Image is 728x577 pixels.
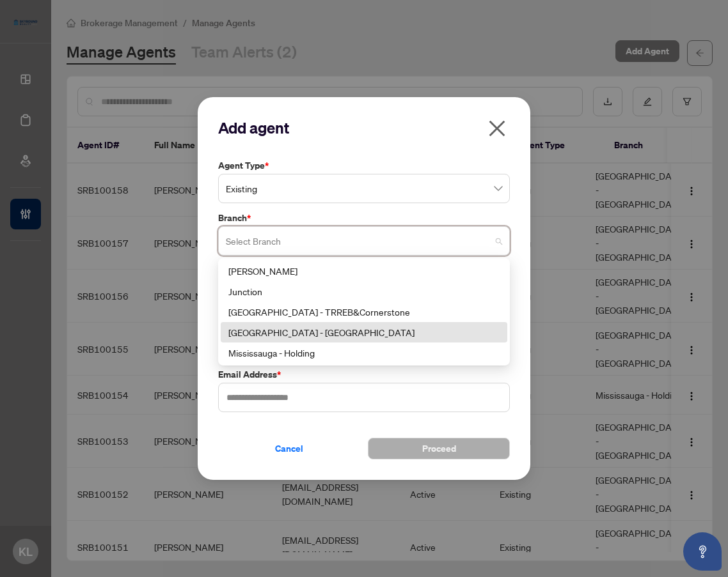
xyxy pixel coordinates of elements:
[218,118,510,138] h2: Add agent
[221,281,507,302] div: Junction
[226,176,502,201] span: Existing
[221,342,507,363] div: Mississauga - Holding
[228,325,500,339] div: [GEOGRAPHIC_DATA] - [GEOGRAPHIC_DATA]
[368,438,510,459] button: Proceed
[218,158,510,173] label: Agent Type
[683,532,722,571] button: Open asap
[218,367,510,381] label: Email Address
[221,261,507,281] div: Danforth
[228,264,500,278] div: [PERSON_NAME]
[275,438,303,459] span: Cancel
[228,346,500,360] div: Mississauga - Holding
[218,438,360,459] button: Cancel
[221,302,507,322] div: Mississauga - TRREB&Cornerstone
[487,118,507,139] span: close
[221,322,507,342] div: Mississauga - TRREB
[228,284,500,298] div: Junction
[218,211,510,225] label: Branch
[228,305,500,319] div: [GEOGRAPHIC_DATA] - TRREB&Cornerstone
